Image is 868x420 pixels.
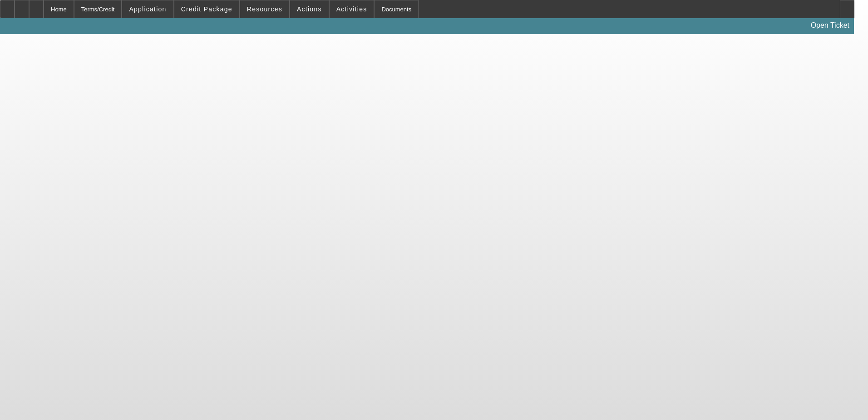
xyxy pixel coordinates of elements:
button: Activities [330,0,374,18]
button: Application [122,0,173,18]
span: Activities [336,5,367,13]
button: Credit Package [174,0,239,18]
a: Open Ticket [807,18,853,33]
span: Application [129,5,166,13]
span: Credit Package [181,5,232,13]
span: Resources [247,5,282,13]
button: Actions [290,0,329,18]
span: Actions [297,5,322,13]
button: Resources [240,0,289,18]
